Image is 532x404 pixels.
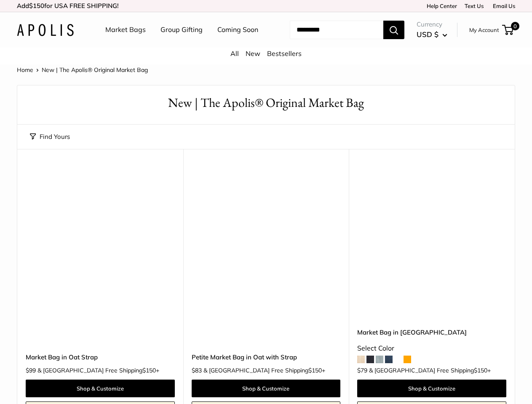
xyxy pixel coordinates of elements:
span: & [GEOGRAPHIC_DATA] Free Shipping + [37,367,159,373]
a: Help Center [424,3,457,9]
span: $150 [474,367,487,374]
a: Shop & Customize [192,380,341,397]
div: Select Color [357,342,506,355]
nav: Breadcrumb [17,64,148,75]
button: USD $ [417,28,447,41]
a: Shop & Customize [357,380,506,397]
a: My Account [469,25,499,35]
a: Home [17,66,33,74]
a: Email Us [490,3,515,9]
a: Group Gifting [160,24,203,36]
span: & [GEOGRAPHIC_DATA] Free Shipping + [369,367,491,373]
span: USD $ [417,30,438,39]
a: Bestsellers [267,49,302,58]
a: Text Us [465,3,484,9]
a: Market Bag in Oat Strap [26,352,175,362]
a: Market Bag in [GEOGRAPHIC_DATA] [357,327,506,337]
a: Petite Market Bag in Oat with Strap [192,352,341,362]
img: Apolis [17,24,74,36]
a: All [230,49,239,58]
span: $99 [26,367,36,374]
a: Petite Market Bag in Oat with StrapPetite Market Bag in Oat with Strap [192,170,341,319]
input: Search... [290,21,383,39]
span: New | The Apolis® Original Market Bag [42,66,148,74]
span: $83 [192,367,202,374]
h1: New | The Apolis® Original Market Bag [30,94,502,112]
span: $150 [142,367,156,374]
span: $150 [29,2,44,10]
span: & [GEOGRAPHIC_DATA] Free Shipping + [203,367,325,373]
a: Shop & Customize [26,380,175,397]
a: Coming Soon [217,24,258,36]
a: New [246,49,260,58]
a: Market Bag in OatMarket Bag in Oat [357,170,506,319]
button: Find Yours [30,131,70,143]
span: Currency [417,19,447,30]
a: Market Bags [105,24,146,36]
button: Search [383,21,404,39]
span: $79 [357,367,367,374]
a: Market Bag in Oat StrapMarket Bag in Oat Strap [26,170,175,319]
a: 0 [503,25,513,35]
span: 0 [511,22,519,30]
span: $150 [308,367,322,374]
